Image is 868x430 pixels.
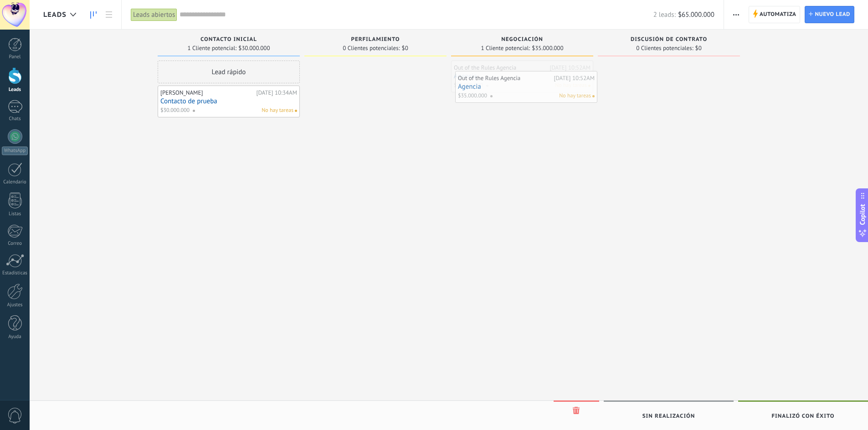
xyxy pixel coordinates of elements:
[160,106,190,115] span: $30.000.000
[458,92,487,100] span: $35.000.000
[760,6,796,23] span: Automatiza
[695,46,702,51] span: $0
[309,36,442,44] div: Perfilamiento
[200,36,257,43] span: Contacto inicial
[2,211,28,217] div: Listas
[86,6,101,24] a: Leads
[653,10,676,19] span: 2 leads:
[402,46,408,51] span: $0
[101,6,117,24] a: Lista
[2,179,28,185] div: Calendario
[2,241,28,247] div: Correo
[256,89,297,96] div: [DATE] 10:34AM
[729,6,743,23] button: Más
[262,106,293,115] span: No hay tareas
[458,75,551,82] div: Out of the Rules Agencia
[458,83,595,91] a: Agencia
[501,36,543,43] span: Negociación
[2,147,28,155] div: WhatsApp
[2,270,28,276] div: Estadísticas
[343,46,400,51] span: 0 Clientes potenciales:
[238,46,270,51] span: $30.000.000
[2,54,28,60] div: Panel
[158,61,300,83] div: Lead rápido
[454,81,483,90] span: $35.000.000
[2,87,28,93] div: Leads
[131,8,177,21] div: Leads abiertos
[2,116,28,122] div: Chats
[592,95,595,97] span: No hay nada asignado
[815,6,850,23] span: Nuevo lead
[550,64,591,71] div: [DATE] 10:52AM
[805,6,854,23] a: Nuevo lead
[43,10,67,19] span: Leads
[636,46,693,51] span: 0 Clientes potenciales:
[559,92,591,100] span: No hay tareas
[2,334,28,340] div: Ayuda
[295,110,297,112] span: No hay nada asignado
[454,64,547,71] div: Out of the Rules Agencia
[162,36,295,44] div: Contacto inicial
[749,6,801,23] a: Automatiza
[858,204,867,225] span: Copilot
[160,89,254,96] div: [PERSON_NAME]
[532,46,563,51] span: $35.000.000
[678,10,714,19] span: $65.000.000
[351,36,400,43] span: Perfilamiento
[631,36,707,43] span: Discusión de contrato
[554,75,595,82] div: [DATE] 10:52AM
[2,302,28,308] div: Ajustes
[456,36,589,44] div: Negociación
[481,46,530,51] span: 1 Cliente potencial:
[160,97,297,105] a: Contacto de prueba
[187,46,236,51] span: 1 Cliente potencial:
[454,72,591,80] a: Agencia
[602,36,735,44] div: Discusión de contrato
